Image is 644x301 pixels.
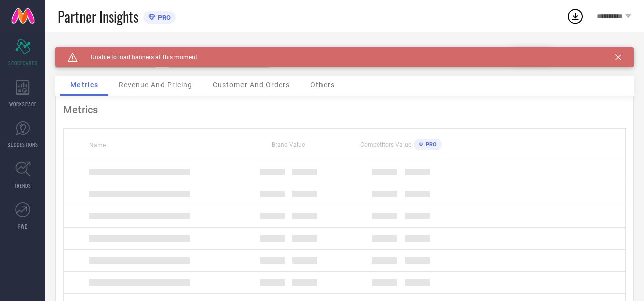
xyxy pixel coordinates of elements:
[55,47,156,54] div: Brand
[89,142,106,149] span: Name
[272,141,305,148] span: Brand Value
[70,81,98,89] span: Metrics
[310,81,335,89] span: Others
[18,222,28,230] span: FWD
[155,14,171,21] span: PRO
[8,141,38,148] span: SUGGESTIONS
[14,182,31,189] span: TRENDS
[78,54,197,61] span: Unable to load banners at this moment
[119,81,192,89] span: Revenue And Pricing
[58,6,138,27] span: Partner Insights
[360,141,411,148] span: Competitors Value
[8,59,38,67] span: SCORECARDS
[9,100,37,108] span: WORKSPACE
[566,7,584,25] div: Open download list
[423,141,437,148] span: PRO
[63,104,626,116] div: Metrics
[213,81,290,89] span: Customer And Orders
